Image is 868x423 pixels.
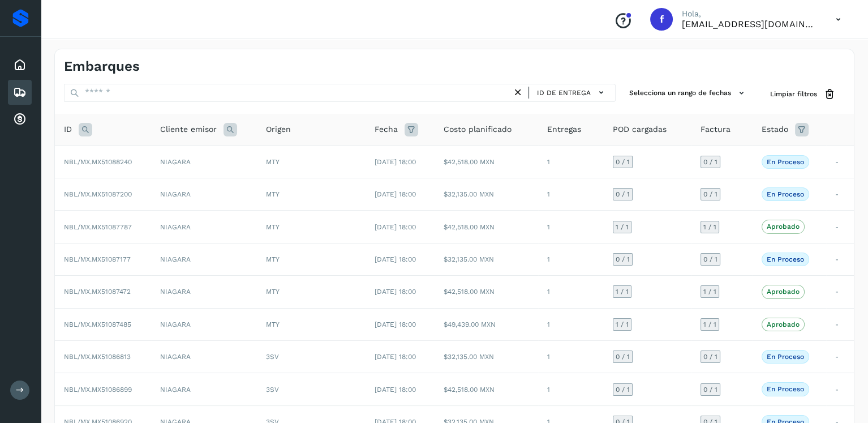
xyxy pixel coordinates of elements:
[616,386,630,393] span: 0 / 1
[826,341,854,373] td: -
[538,146,604,178] td: 1
[266,190,280,198] span: MTY
[682,9,818,19] p: Hola,
[682,19,818,29] p: facturacion@protransport.com.mx
[767,288,800,296] p: Aprobado
[435,341,538,373] td: $32,135.00 MXN
[64,321,131,328] span: NBL/MX.MX51087485
[826,211,854,243] td: -
[151,243,257,275] td: NIAGARA
[375,190,416,198] span: [DATE] 18:00
[64,353,131,361] span: NBL/MX.MX51086813
[375,158,416,166] span: [DATE] 18:00
[703,224,716,230] span: 1 / 1
[151,276,257,308] td: NIAGARA
[266,353,279,361] span: 3SV
[703,191,717,198] span: 0 / 1
[266,123,291,135] span: Origen
[538,178,604,211] td: 1
[151,373,257,405] td: NIAGARA
[266,158,280,166] span: MTY
[375,223,416,231] span: [DATE] 18:00
[767,321,800,328] p: Aprobado
[767,158,804,166] p: En proceso
[538,276,604,308] td: 1
[64,58,140,75] h4: Embarques
[616,224,629,230] span: 1 / 1
[826,308,854,340] td: -
[375,255,416,263] span: [DATE] 18:00
[762,123,788,135] span: Estado
[435,211,538,243] td: $42,518.00 MXN
[703,353,717,360] span: 0 / 1
[538,211,604,243] td: 1
[64,288,131,296] span: NBL/MX.MX51087472
[375,123,398,135] span: Fecha
[375,353,416,361] span: [DATE] 18:00
[613,123,667,135] span: POD cargadas
[64,255,131,263] span: NBL/MX.MX51087177
[767,255,804,263] p: En proceso
[538,373,604,405] td: 1
[435,276,538,308] td: $42,518.00 MXN
[625,84,752,102] button: Selecciona un rango de fechas
[8,80,32,105] div: Embarques
[151,178,257,211] td: NIAGARA
[8,107,32,132] div: Cuentas por cobrar
[616,321,629,328] span: 1 / 1
[538,308,604,340] td: 1
[375,321,416,328] span: [DATE] 18:00
[767,223,800,230] p: Aprobado
[375,288,416,296] span: [DATE] 18:00
[8,53,32,78] div: Inicio
[616,159,630,165] span: 0 / 1
[767,385,804,393] p: En proceso
[266,386,279,394] span: 3SV
[435,373,538,405] td: $42,518.00 MXN
[767,190,804,198] p: En proceso
[703,256,717,263] span: 0 / 1
[444,123,512,135] span: Costo planificado
[435,243,538,275] td: $32,135.00 MXN
[547,123,581,135] span: Entregas
[266,288,280,296] span: MTY
[534,84,611,101] button: ID de entrega
[616,353,630,360] span: 0 / 1
[64,386,132,394] span: NBL/MX.MX51086899
[826,276,854,308] td: -
[538,341,604,373] td: 1
[826,178,854,211] td: -
[160,123,217,135] span: Cliente emisor
[266,255,280,263] span: MTY
[151,341,257,373] td: NIAGARA
[701,123,731,135] span: Factura
[64,190,132,198] span: NBL/MX.MX51087200
[151,211,257,243] td: NIAGARA
[616,191,630,198] span: 0 / 1
[826,146,854,178] td: -
[64,123,72,135] span: ID
[538,243,604,275] td: 1
[826,243,854,275] td: -
[767,353,804,361] p: En proceso
[435,146,538,178] td: $42,518.00 MXN
[266,223,280,231] span: MTY
[703,288,716,295] span: 1 / 1
[64,223,132,231] span: NBL/MX.MX51087787
[151,146,257,178] td: NIAGARA
[770,89,817,99] span: Limpiar filtros
[151,308,257,340] td: NIAGARA
[64,158,132,166] span: NBL/MX.MX51088240
[703,386,717,393] span: 0 / 1
[616,256,630,263] span: 0 / 1
[703,321,716,328] span: 1 / 1
[435,178,538,211] td: $32,135.00 MXN
[703,159,717,165] span: 0 / 1
[375,386,416,394] span: [DATE] 18:00
[435,308,538,340] td: $49,439.00 MXN
[826,373,854,405] td: -
[616,288,629,295] span: 1 / 1
[266,321,280,328] span: MTY
[537,88,591,98] span: ID de entrega
[761,84,845,105] button: Limpiar filtros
